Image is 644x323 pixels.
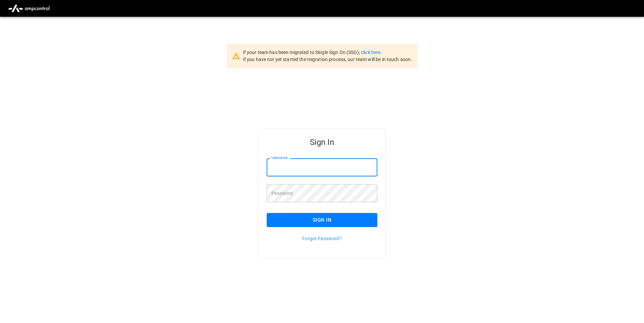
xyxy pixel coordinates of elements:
[267,137,377,148] h5: Sign In
[267,213,377,227] button: Sign In
[361,50,382,55] a: click here.
[267,235,377,242] p: Forgot Password?
[243,57,412,62] span: If you have not yet started the migration process, our team will be in touch soon.
[243,50,361,55] span: If your team has been migrated to Single Sign On (SSO),
[5,2,52,15] img: ampcontrol.io logo
[271,155,287,161] label: Username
